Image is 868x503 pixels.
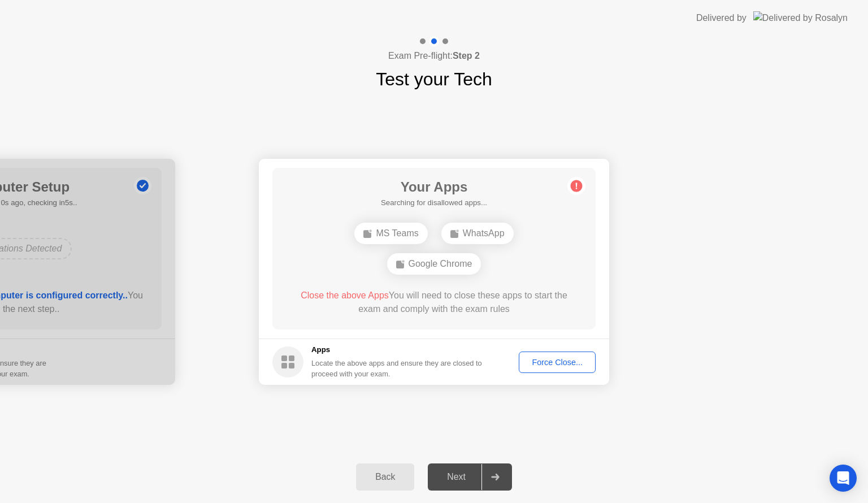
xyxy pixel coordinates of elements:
[354,223,427,244] div: MS Teams
[431,472,481,482] div: Next
[388,49,480,63] h4: Exam Pre-flight:
[387,253,481,275] div: Google Chrome
[356,463,414,491] button: Back
[301,290,389,300] span: Close the above Apps
[311,344,483,355] h5: Apps
[441,223,514,244] div: WhatsApp
[753,11,848,24] img: Delivered by Rosalyn
[311,358,483,379] div: Locate the above apps and ensure they are closed to proceed with your exam.
[359,472,411,482] div: Back
[453,51,480,60] b: Step 2
[381,197,487,209] h5: Searching for disallowed apps...
[428,463,512,491] button: Next
[376,66,492,93] h1: Test your Tech
[289,289,580,316] div: You will need to close these apps to start the exam and comply with the exam rules
[381,177,487,197] h1: Your Apps
[523,358,592,367] div: Force Close...
[696,11,747,25] div: Delivered by
[519,352,596,373] button: Force Close...
[830,465,857,492] div: Open Intercom Messenger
